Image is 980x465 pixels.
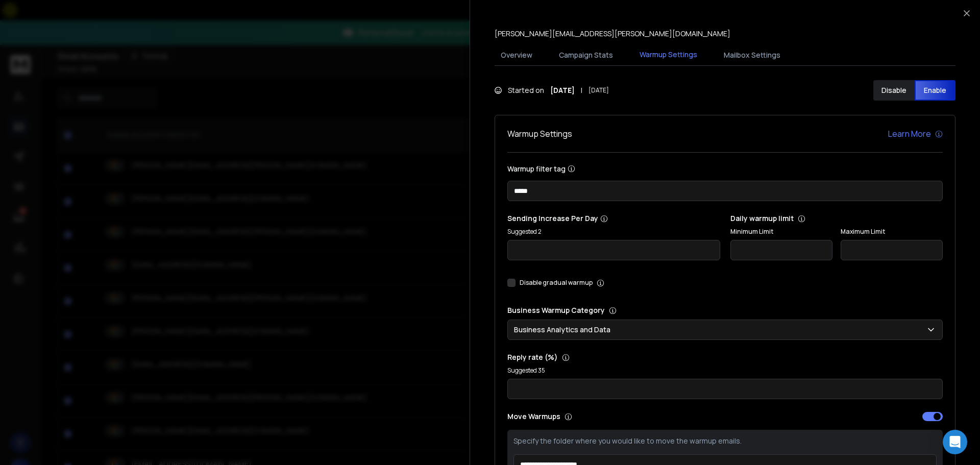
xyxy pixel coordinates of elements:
p: Suggested 2 [507,228,720,236]
button: Enable [915,80,956,101]
p: [PERSON_NAME][EMAIL_ADDRESS][PERSON_NAME][DOMAIN_NAME] [495,29,730,39]
h1: Warmup Settings [507,128,572,140]
span: | [581,85,582,95]
p: Reply rate (%) [507,352,943,362]
button: Mailbox Settings [718,44,787,66]
a: Learn More [888,128,943,140]
span: [DATE] [589,86,609,94]
button: Disable [873,80,915,101]
p: Daily warmup limit [730,213,943,224]
div: Started on [495,85,609,95]
p: Business Warmup Category [507,305,943,315]
button: Warmup Settings [633,43,703,67]
strong: [DATE] [550,85,575,95]
p: Business Analytics and Data [514,325,615,335]
button: Campaign Stats [553,44,619,66]
label: Disable gradual warmup [520,279,593,287]
button: Overview [495,44,538,66]
p: Sending Increase Per Day [507,213,720,224]
p: Suggested 35 [507,366,943,375]
div: Open Intercom Messenger [943,430,967,454]
label: Minimum Limit [730,228,832,236]
label: Warmup filter tag [507,165,943,173]
button: DisableEnable [873,80,955,101]
p: Move Warmups [507,411,722,422]
p: Specify the folder where you would like to move the warmup emails. [513,436,937,446]
label: Maximum Limit [841,228,943,236]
